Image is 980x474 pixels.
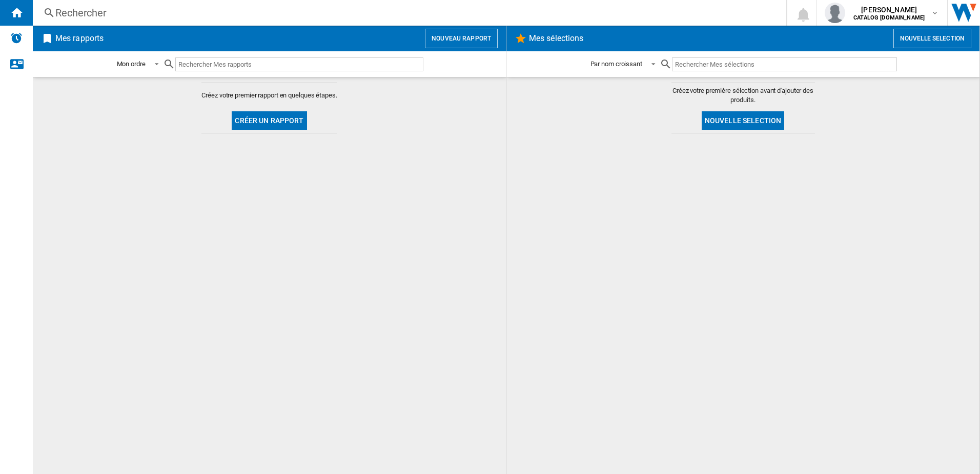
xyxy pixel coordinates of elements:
[10,32,23,44] img: alerts-logo.svg
[893,29,971,48] button: Nouvelle selection
[232,111,307,130] button: Créer un rapport
[671,86,815,105] span: Créez votre première sélection avant d'ajouter des produits.
[672,57,897,71] input: Rechercher Mes sélections
[425,29,498,48] button: Nouveau rapport
[55,6,760,20] div: Rechercher
[853,5,925,15] span: [PERSON_NAME]
[201,91,337,100] span: Créez votre premier rapport en quelques étapes.
[702,111,785,130] button: Nouvelle selection
[175,57,423,71] input: Rechercher Mes rapports
[527,29,585,48] h2: Mes sélections
[590,60,642,68] div: Par nom croissant
[853,14,925,21] b: CATALOG [DOMAIN_NAME]
[53,29,106,48] h2: Mes rapports
[825,3,845,23] img: profile.jpg
[117,60,146,68] div: Mon ordre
